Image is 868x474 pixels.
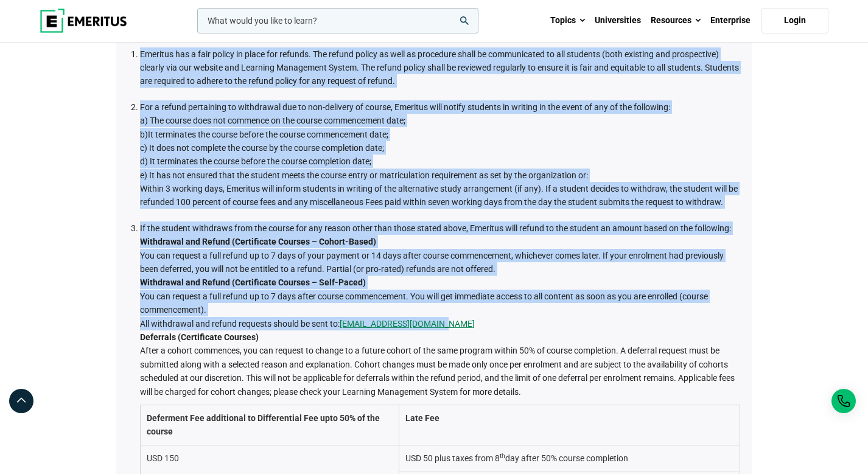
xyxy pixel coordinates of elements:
span: c) It does not complete the course by the course completion date; [140,143,384,153]
span: d) It terminates the course before the course completion date; [140,156,371,166]
li: For a refund pertaining to withdrawal due to non-delivery of course, Emeritus will notify student... [140,100,740,209]
strong: Deferment Fee additional to Differential Fee upto 50% of the course [147,413,380,436]
td: USD 50 plus taxes from 8 day after 50% course completion [399,445,740,471]
strong: Withdrawal and Refund (Certificate Courses – Cohort-Based) [140,237,376,246]
span: b)It terminates the course before the course commencement date; [140,130,388,139]
strong: Withdrawal and Refund (Certificate Courses – Self-Paced) [140,277,366,287]
strong: Deferrals (Certificate Courses) [140,332,259,342]
li: Emeritus has a fair policy in place for refunds. The refund policy as well as procedure shall be ... [140,47,740,88]
span: e) It has not ensured that the student meets the course entry or matriculation requirement as set... [140,170,588,180]
sup: th [500,452,505,460]
input: woocommerce-product-search-field-0 [197,8,478,33]
a: [EMAIL_ADDRESS][DOMAIN_NAME] [340,317,475,330]
a: Login [761,8,828,33]
strong: Late Fee [405,413,439,423]
span: a) The course does not commence on the course commencement date; [140,116,405,125]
